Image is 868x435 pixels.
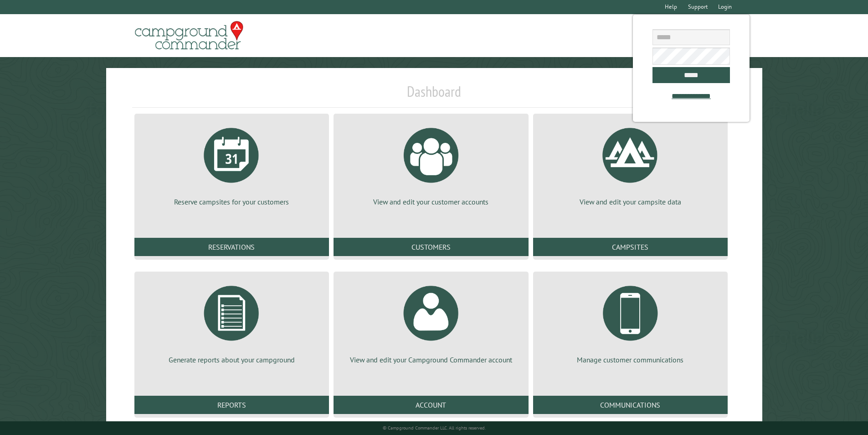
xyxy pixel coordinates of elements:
a: Reports [134,396,329,414]
small: © Campground Commander LLC. All rights reserved. [383,425,486,431]
p: View and edit your customer accounts [344,197,517,207]
a: View and edit your Campground Commander account [344,279,517,365]
p: View and edit your Campground Commander account [344,355,517,365]
p: Reserve campsites for your customers [145,197,318,207]
img: Campground Commander [132,18,246,53]
a: Reserve campsites for your customers [145,121,318,207]
a: View and edit your campsite data [544,121,717,207]
p: Generate reports about your campground [145,355,318,365]
a: View and edit your customer accounts [344,121,517,207]
a: Communications [533,396,728,414]
a: Reservations [134,238,329,256]
p: View and edit your campsite data [544,197,717,207]
a: Account [334,396,528,414]
a: Manage customer communications [544,279,717,365]
h1: Dashboard [132,83,736,108]
a: Generate reports about your campground [145,279,318,365]
p: Manage customer communications [544,355,717,365]
a: Customers [334,238,528,256]
a: Campsites [533,238,728,256]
